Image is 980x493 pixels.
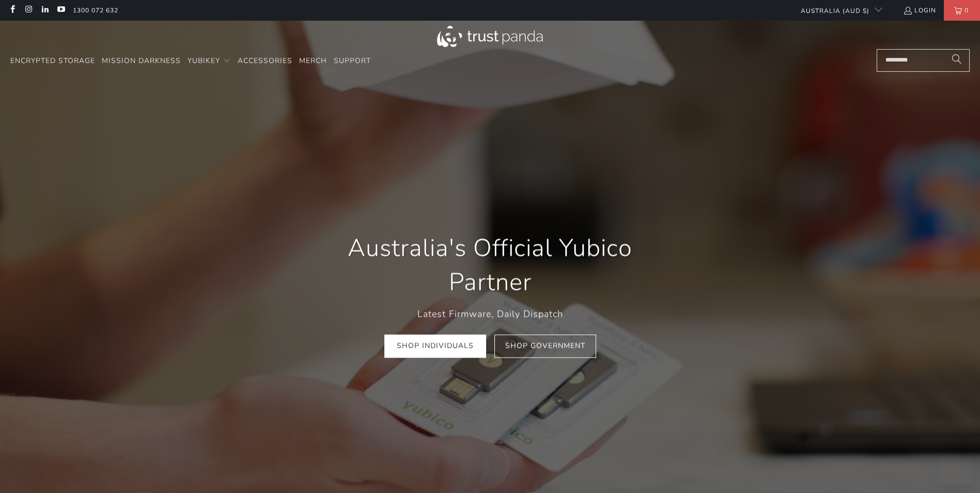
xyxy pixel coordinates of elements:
[299,56,327,66] span: Merch
[10,56,95,66] span: Encrypted Storage
[384,335,486,358] a: Shop Individuals
[939,452,972,485] iframe: Button to launch messaging window
[334,56,371,66] span: Support
[102,49,181,73] a: Mission Darkness
[188,49,231,73] summary: YubiKey
[437,26,543,47] img: Trust Panda Australia
[944,49,970,72] button: Search
[8,6,17,14] a: Trust Panda Australia on Facebook
[56,6,65,14] a: Trust Panda Australia on YouTube
[903,5,936,16] a: Login
[494,335,596,358] a: Shop Government
[238,49,292,73] a: Accessories
[102,56,181,66] span: Mission Darkness
[10,49,371,73] nav: Translation missing: en.navigation.header.main_nav
[299,49,327,73] a: Merch
[10,49,95,73] a: Encrypted Storage
[40,6,49,14] a: Trust Panda Australia on LinkedIn
[320,231,661,299] h1: Australia's Official Yubico Partner
[73,5,118,16] a: 1300 072 632
[24,6,33,14] a: Trust Panda Australia on Instagram
[334,49,371,73] a: Support
[238,56,292,66] span: Accessories
[320,307,661,322] p: Latest Firmware, Daily Dispatch
[877,49,970,72] input: Search...
[188,56,220,66] span: YubiKey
